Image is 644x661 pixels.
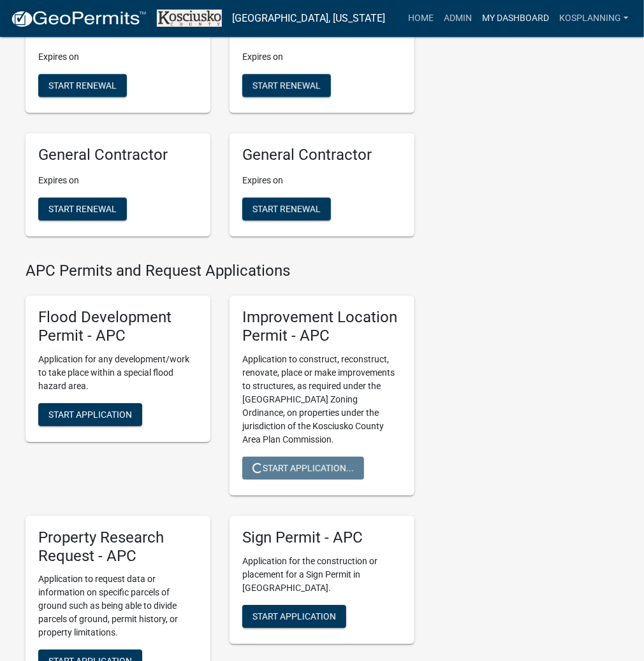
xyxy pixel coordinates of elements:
[242,174,402,187] p: Expires on
[477,6,554,31] a: My Dashboard
[38,572,198,639] p: Application to request data or information on specific parcels of ground such as being able to di...
[242,74,331,97] button: Start Renewal
[252,462,354,473] span: Start Application...
[48,80,117,90] span: Start Renewal
[26,262,414,280] h4: APC Permits and Request Applications
[554,6,634,31] a: kosplanning
[242,605,346,628] button: Start Application
[242,146,402,164] h5: General Contractor
[242,529,402,547] h5: Sign Permit - APC
[38,146,198,164] h5: General Contractor
[38,529,198,565] h5: Property Research Request - APC
[242,308,402,345] h5: Improvement Location Permit - APC
[157,10,222,27] img: Kosciusko County, Indiana
[439,6,477,31] a: Admin
[38,74,127,97] button: Start Renewal
[38,403,142,426] button: Start Application
[232,8,385,29] a: [GEOGRAPHIC_DATA], [US_STATE]
[38,197,127,220] button: Start Renewal
[252,611,336,621] span: Start Application
[48,409,132,419] span: Start Application
[242,457,364,480] button: Start Application...
[252,80,321,90] span: Start Renewal
[242,555,402,595] p: Application for the construction or placement for a Sign Permit in [GEOGRAPHIC_DATA].
[242,50,402,64] p: Expires on
[242,197,331,220] button: Start Renewal
[403,6,439,31] a: Home
[38,50,198,64] p: Expires on
[242,353,402,446] p: Application to construct, reconstruct, renovate, place or make improvements to structures, as req...
[38,353,198,393] p: Application for any development/work to take place within a special flood hazard area.
[48,204,117,214] span: Start Renewal
[38,308,198,345] h5: Flood Development Permit - APC
[38,174,198,187] p: Expires on
[252,204,321,214] span: Start Renewal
